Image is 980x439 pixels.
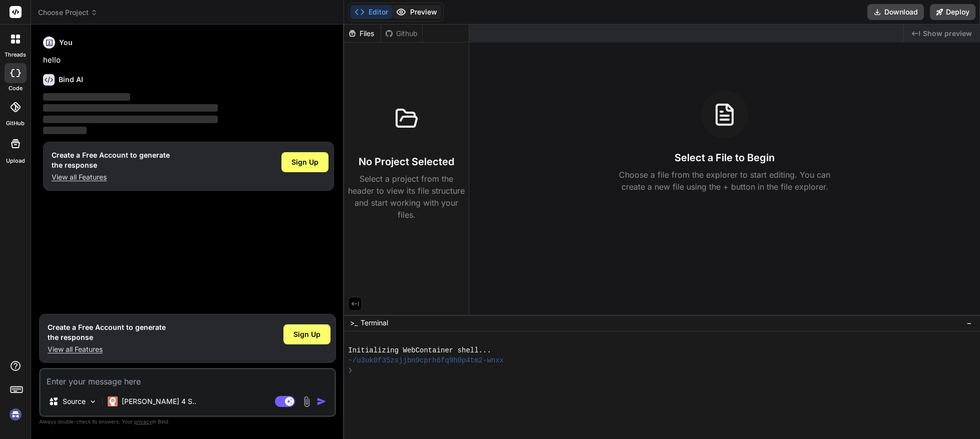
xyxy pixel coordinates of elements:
p: hello [43,55,334,66]
span: >_ [350,318,358,328]
h3: No Project Selected [359,155,454,169]
span: Initializing WebContainer shell... [348,345,491,355]
img: Pick Models [89,397,97,406]
h6: You [59,38,73,48]
label: code [9,84,23,93]
p: Source [63,396,86,406]
p: Select a project from the header to view its file structure and start working with your files. [348,173,465,221]
button: Preview [392,5,441,19]
h3: Select a File to Begin [675,151,775,165]
p: Always double-check its answers. Your in Bind [39,417,336,426]
span: ‌ [43,127,87,134]
h1: Create a Free Account to generate the response [48,322,166,342]
span: Sign Up [291,157,318,167]
button: Download [867,4,924,20]
button: Editor [351,5,392,19]
h1: Create a Free Account to generate the response [52,150,170,170]
span: Choose Project [38,8,98,18]
span: privacy [134,418,152,424]
p: Choose a file from the explorer to start editing. You can create a new file using the + button in... [612,169,837,193]
p: View all Features [48,344,166,354]
label: Upload [6,157,25,165]
button: − [964,315,974,331]
label: GitHub [6,119,25,128]
p: View all Features [52,172,170,182]
span: Sign Up [293,329,320,339]
img: signin [7,406,24,423]
p: [PERSON_NAME] 4 S.. [122,396,196,406]
span: ‌ [43,104,218,112]
label: threads [5,51,26,59]
span: ‌ [43,93,130,101]
div: Files [344,29,381,39]
img: icon [316,396,326,406]
div: Github [381,29,422,39]
h6: Bind AI [59,75,83,85]
span: Show preview [923,29,972,39]
span: ~/u3uk0f35zsjjbn9cprh6fq9h0p4tm2-wnxx [348,355,504,365]
button: Deploy [930,4,975,20]
img: Claude 4 Sonnet [108,396,118,406]
span: Terminal [361,318,388,328]
span: ❯ [348,365,352,375]
span: ‌ [43,116,218,123]
span: − [966,318,972,328]
img: attachment [301,396,312,407]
